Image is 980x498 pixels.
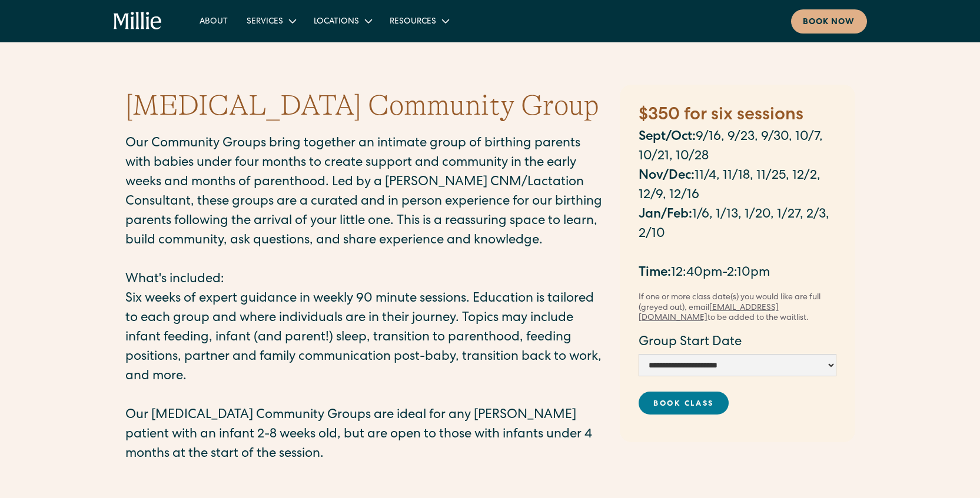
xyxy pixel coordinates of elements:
strong: Jan/Feb: [639,209,692,222]
div: Resources [390,16,436,28]
div: Services [247,16,283,28]
p: Our [MEDICAL_DATA] Community Groups are ideal for any [PERSON_NAME] patient with an infant 2-8 we... [125,406,608,464]
strong: Sept/Oct: [639,131,696,144]
p: 1/6, 1/13, 1/20, 1/27, 2/3, 2/10 [639,206,836,245]
p: 9/16, 9/23, 9/30, 10/7, 10/21, 10/28 [639,128,836,167]
strong: ‍ Time: [639,267,671,280]
a: home [114,12,162,31]
a: Book Class [639,392,729,415]
p: Our Community Groups bring together an intimate group of birthing parents with babies under four ... [125,135,608,251]
div: If one or more class date(s) you would like are full (greyed out), email to be added to the waitl... [639,293,836,324]
h1: [MEDICAL_DATA] Community Group [125,87,599,125]
div: Services [237,11,304,31]
div: Book now [803,16,855,29]
label: Group Start Date [639,333,836,353]
p: ‍ [125,251,608,270]
strong: $350 for six sessions [639,107,803,125]
a: Book now [791,9,867,34]
strong: Nov/Dec: [639,170,695,183]
p: What's included: [125,270,608,290]
div: Locations [304,11,380,31]
p: Six weeks of expert guidance in weekly 90 minute sessions. Education is tailored to each group an... [125,290,608,387]
p: ‍ [125,387,608,406]
p: ‍ 12:40pm-2:10pm [639,245,836,283]
p: 11/4, 11/18, 11/25, 12/2, 12/9, 12/16 [639,167,836,206]
a: About [190,11,237,31]
div: Resources [380,11,457,31]
div: Locations [314,16,359,28]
